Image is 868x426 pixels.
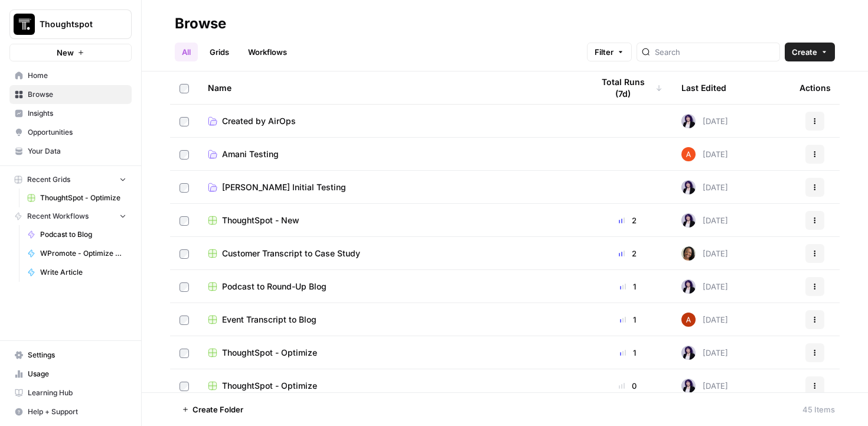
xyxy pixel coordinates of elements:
[241,43,294,61] a: Workflows
[175,400,250,419] button: Create Folder
[208,314,574,326] a: Event Transcript to Blog
[800,71,831,104] div: Actions
[681,147,728,161] div: [DATE]
[57,47,74,58] span: New
[222,314,316,326] span: Event Transcript to Blog
[9,142,132,161] a: Your Data
[28,89,126,100] span: Browse
[9,346,132,365] a: Settings
[9,402,132,421] button: Help + Support
[9,207,132,225] button: Recent Workflows
[40,193,126,203] span: ThoughtSpot - Optimize
[681,246,696,261] img: 45vthw7woipmmhy3ic8cm8f1wvlo
[593,71,663,104] div: Total Runs (7d)
[681,279,728,294] div: [DATE]
[22,244,132,263] a: WPromote - Optimize Article
[208,148,574,160] a: Amani Testing
[681,379,728,393] div: [DATE]
[792,46,817,58] span: Create
[593,380,663,392] div: 0
[175,14,226,33] div: Browse
[593,248,663,259] div: 2
[681,213,728,227] div: [DATE]
[593,281,663,292] div: 1
[222,115,296,127] span: Created by AirOps
[28,70,126,81] span: Home
[595,46,614,58] span: Filter
[222,281,327,292] span: Podcast to Round-Up Blog
[593,214,663,226] div: 2
[28,388,126,398] span: Learning Hub
[9,123,132,142] a: Opportunities
[22,225,132,244] a: Podcast to Blog
[681,147,696,161] img: cje7zb9ux0f2nqyv5qqgv3u0jxek
[222,380,317,392] span: ThoughtSpot - Optimize
[208,248,574,259] a: Customer Transcript to Case Study
[9,104,132,123] a: Insights
[208,181,574,193] a: [PERSON_NAME] Initial Testing
[40,229,126,240] span: Podcast to Blog
[222,214,299,226] span: ThoughtSpot - New
[785,43,835,61] button: Create
[681,180,728,194] div: [DATE]
[28,127,126,138] span: Opportunities
[681,114,696,128] img: tzasfqpy46zz9dbmxk44r2ls5vap
[681,313,728,327] div: [DATE]
[222,347,317,359] span: ThoughtSpot - Optimize
[192,404,243,415] span: Create Folder
[681,180,696,194] img: tzasfqpy46zz9dbmxk44r2ls5vap
[222,181,346,193] span: [PERSON_NAME] Initial Testing
[593,314,663,326] div: 1
[22,263,132,282] a: Write Article
[593,347,663,359] div: 1
[681,313,696,327] img: vrq4y4cr1c7o18g7bic8abpwgxlg
[9,383,132,402] a: Learning Hub
[9,9,132,39] button: Workspace: Thoughtspot
[28,407,126,417] span: Help + Support
[40,248,126,259] span: WPromote - Optimize Article
[208,214,574,226] a: ThoughtSpot - New
[681,71,726,104] div: Last Edited
[681,114,728,128] div: [DATE]
[222,248,360,259] span: Customer Transcript to Case Study
[14,14,35,35] img: Thoughtspot Logo
[28,350,126,360] span: Settings
[681,246,728,261] div: [DATE]
[22,188,132,207] a: ThoughtSpot - Optimize
[40,18,111,30] span: Thoughtspot
[28,146,126,157] span: Your Data
[28,108,126,119] span: Insights
[681,379,696,393] img: tzasfqpy46zz9dbmxk44r2ls5vap
[222,148,279,160] span: Amani Testing
[681,213,696,227] img: tzasfqpy46zz9dbmxk44r2ls5vap
[587,43,632,61] button: Filter
[9,85,132,104] a: Browse
[681,346,728,360] div: [DATE]
[9,365,132,383] a: Usage
[9,66,132,85] a: Home
[203,43,236,61] a: Grids
[208,347,574,359] a: ThoughtSpot - Optimize
[208,71,574,104] div: Name
[208,115,574,127] a: Created by AirOps
[208,281,574,292] a: Podcast to Round-Up Blog
[208,380,574,392] a: ThoughtSpot - Optimize
[175,43,198,61] a: All
[28,369,126,379] span: Usage
[802,404,835,415] div: 45 Items
[681,279,696,294] img: tzasfqpy46zz9dbmxk44r2ls5vap
[27,174,70,185] span: Recent Grids
[9,44,132,61] button: New
[681,346,696,360] img: tzasfqpy46zz9dbmxk44r2ls5vap
[9,171,132,188] button: Recent Grids
[27,211,89,222] span: Recent Workflows
[40,267,126,278] span: Write Article
[655,46,775,58] input: Search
